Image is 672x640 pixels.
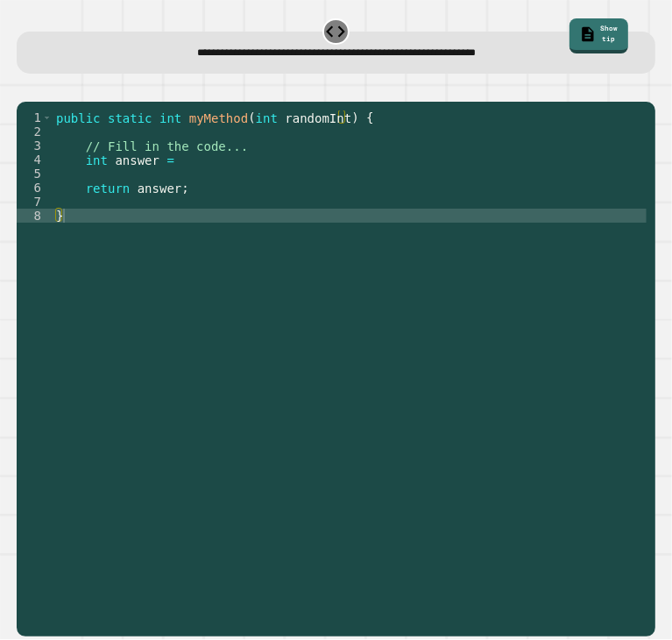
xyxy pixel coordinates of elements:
div: 6 [17,181,53,195]
a: Show tip [569,18,628,53]
div: 8 [17,209,53,223]
div: 5 [17,167,53,181]
div: 7 [17,195,53,209]
div: 1 [17,110,53,124]
span: Toggle code folding, rows 1 through 8 [42,110,52,124]
div: 4 [17,153,53,167]
div: 2 [17,124,53,139]
div: 3 [17,139,53,153]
